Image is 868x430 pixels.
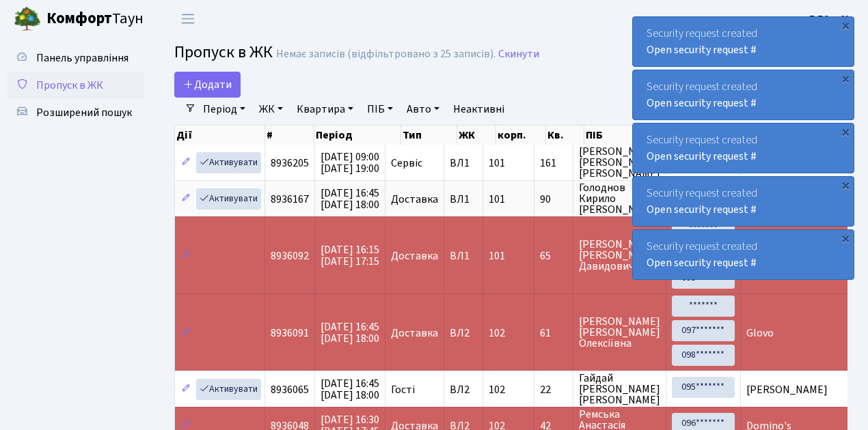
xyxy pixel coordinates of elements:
th: Період [314,126,401,145]
div: × [839,231,852,245]
span: [DATE] 16:45 [DATE] 18:00 [321,186,379,212]
a: Пропуск в ЖК [7,72,144,99]
div: Security request created [633,177,854,226]
span: ВЛ1 [450,158,477,169]
img: logo.png [14,5,41,33]
th: Тип [401,126,457,145]
span: 101 [489,192,505,207]
a: Неактивні [448,98,510,121]
span: Таун [46,8,144,31]
div: × [839,18,852,32]
span: 8936205 [271,156,309,171]
span: 8936167 [271,192,309,207]
a: Панель управління [7,44,144,72]
button: Переключити навігацію [171,8,205,30]
span: 90 [540,194,567,205]
a: Квартира [291,98,359,121]
span: [PERSON_NAME] [PERSON_NAME] Олексіївна [579,316,660,349]
a: Open security request # [647,202,757,217]
span: Панель управління [36,51,128,66]
span: Доставка [391,250,438,261]
span: 101 [489,248,505,263]
div: Security request created [633,124,854,173]
a: Розширений пошук [7,99,144,126]
span: Пропуск в ЖК [36,78,103,93]
th: корп. [496,126,546,145]
div: × [839,72,852,85]
span: Доставка [391,328,438,339]
a: Open security request # [647,96,757,111]
a: ЖК [254,98,288,121]
span: ВЛ2 [450,328,477,339]
div: Security request created [633,230,854,279]
span: Гості [391,384,415,395]
span: Доставка [391,194,438,205]
a: ВЛ2 -. К. [809,11,852,27]
span: Голоднов Кирило [PERSON_NAME] [579,182,660,215]
span: [PERSON_NAME] [PERSON_NAME] Давидович [579,239,660,272]
th: Кв. [546,126,584,145]
span: 8936092 [271,248,309,263]
a: Open security request # [647,149,757,164]
span: ВЛ2 [450,384,477,395]
span: [DATE] 16:15 [DATE] 17:15 [321,242,379,269]
span: 101 [489,156,505,171]
span: Сервіс [391,158,422,169]
b: ВЛ2 -. К. [809,12,852,27]
span: [PERSON_NAME] [PERSON_NAME] [PERSON_NAME] [579,146,660,179]
span: Пропуск в ЖК [174,40,273,64]
span: [DATE] 16:45 [DATE] 18:00 [321,319,379,346]
th: ПІБ [584,126,678,145]
a: Open security request # [647,42,757,57]
b: Комфорт [46,8,112,29]
span: [PERSON_NAME] [746,382,828,397]
span: 22 [540,384,567,395]
span: Розширений пошук [36,105,132,120]
span: Додати [183,77,232,92]
a: Додати [174,72,241,98]
th: ЖК [457,126,496,145]
span: 102 [489,326,505,341]
div: Security request created [633,17,854,66]
div: × [839,178,852,192]
a: Активувати [196,152,261,173]
span: ВЛ1 [450,194,477,205]
span: 61 [540,328,567,339]
a: Авто [401,98,445,121]
a: ПІБ [362,98,398,121]
span: ВЛ1 [450,250,477,261]
span: 8936091 [271,326,309,341]
span: [DATE] 16:45 [DATE] 18:00 [321,376,379,403]
span: [DATE] 09:00 [DATE] 19:00 [321,149,379,176]
span: Glovo [746,326,774,341]
a: Період [198,98,251,121]
span: 8936065 [271,382,309,397]
a: Активувати [196,379,261,400]
div: × [839,125,852,139]
a: Скинути [498,48,539,61]
th: # [265,126,314,145]
a: Активувати [196,188,261,210]
span: 161 [540,158,567,169]
span: Гайдай [PERSON_NAME] [PERSON_NAME] [579,373,660,405]
div: Security request created [633,70,854,119]
div: Немає записів (відфільтровано з 25 записів). [276,48,496,61]
span: 102 [489,382,505,397]
a: Open security request # [647,255,757,270]
span: 65 [540,250,567,261]
th: Дії [175,126,265,145]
